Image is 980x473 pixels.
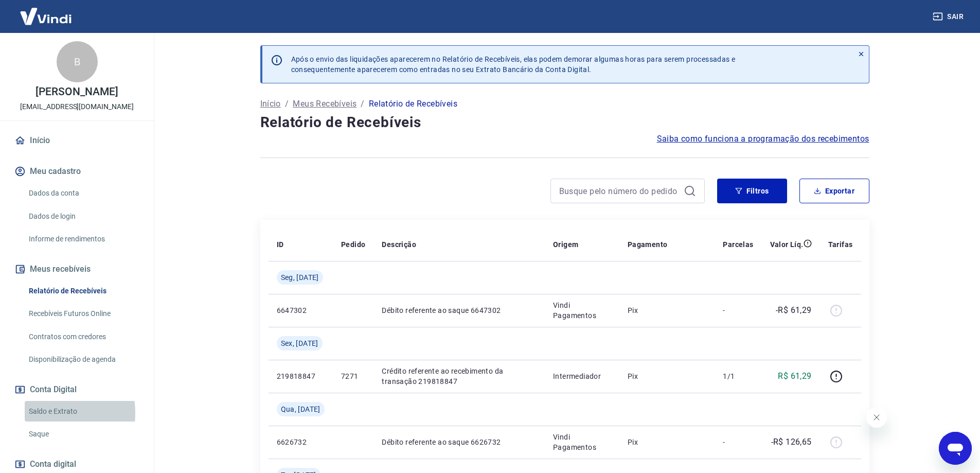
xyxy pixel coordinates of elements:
[57,41,98,82] div: B
[25,303,141,324] a: Recebíveis Futuros Online
[770,239,804,250] p: Valor Líq.
[382,239,416,250] p: Descrição
[260,98,281,110] a: Início
[553,239,578,250] p: Origem
[553,300,611,321] p: Vindi Pagamentos
[12,129,141,152] a: Início
[285,98,289,110] p: /
[369,98,457,110] p: Relatório de Recebíveis
[25,281,141,302] a: Relatório de Recebíveis
[723,371,753,381] p: 1/1
[559,183,680,199] input: Busque pelo número do pedido
[939,432,972,465] iframe: Botão para abrir a janela de mensagens
[778,370,811,382] p: R$ 61,29
[30,457,76,471] span: Conta digital
[12,378,141,401] button: Conta Digital
[553,432,611,452] p: Vindi Pagamentos
[553,371,611,381] p: Intermediador
[382,366,537,387] p: Crédito referente ao recebimento da transação 219818847
[12,160,141,183] button: Meu cadastro
[628,371,707,381] p: Pix
[277,371,325,381] p: 219818847
[723,437,753,447] p: -
[25,326,141,347] a: Contratos com credores
[25,229,141,250] a: Informe de rendimentos
[281,338,318,348] span: Sex, [DATE]
[931,7,968,26] button: Sair
[25,206,141,227] a: Dados de login
[281,272,319,283] span: Seg, [DATE]
[277,305,325,316] p: 6647302
[799,179,869,203] button: Exportar
[291,54,736,75] p: Após o envio das liquidações aparecerem no Relatório de Recebíveis, elas podem demorar algumas ho...
[717,179,787,203] button: Filtros
[35,86,118,97] p: [PERSON_NAME]
[25,424,141,445] a: Saque
[20,101,134,112] p: [EMAIL_ADDRESS][DOMAIN_NAME]
[341,239,365,250] p: Pedido
[657,133,869,145] a: Saiba como funciona a programação dos recebimentos
[723,305,753,316] p: -
[341,371,365,381] p: 7271
[12,258,141,281] button: Meus recebíveis
[628,305,707,316] p: Pix
[293,98,357,110] a: Meus Recebíveis
[25,349,141,370] a: Disponibilização de agenda
[281,404,320,414] span: Qua, [DATE]
[628,437,707,447] p: Pix
[277,437,325,447] p: 6626732
[866,407,887,428] iframe: Fechar mensagem
[25,183,141,204] a: Dados da conta
[723,239,753,250] p: Parcelas
[25,401,141,422] a: Saldo e Extrato
[12,1,79,32] img: Vindi
[776,304,812,317] p: -R$ 61,29
[277,239,284,250] p: ID
[771,436,812,448] p: -R$ 126,65
[382,305,537,316] p: Débito referente ao saque 6647302
[260,112,869,133] h4: Relatório de Recebíveis
[6,7,86,15] span: Olá! Precisa de ajuda?
[382,437,537,447] p: Débito referente ao saque 6626732
[628,239,668,250] p: Pagamento
[361,98,364,110] p: /
[828,239,853,250] p: Tarifas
